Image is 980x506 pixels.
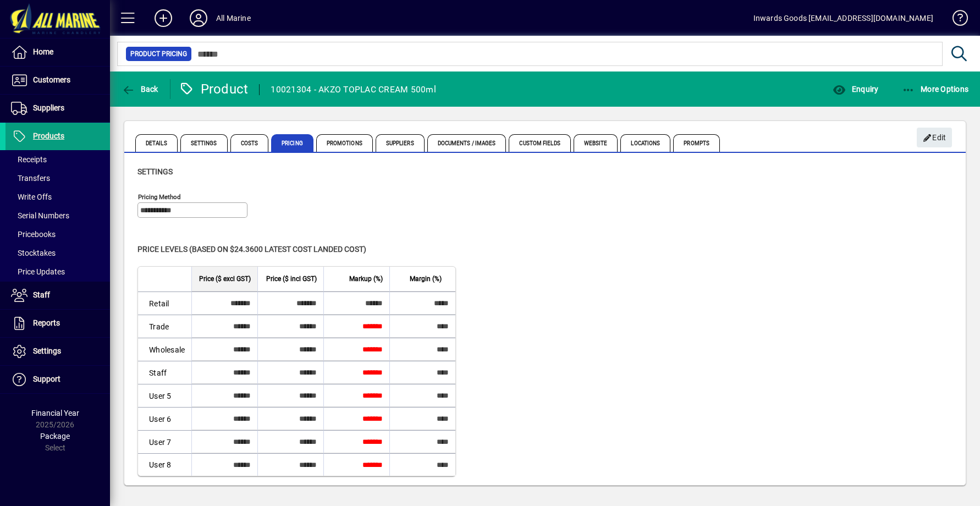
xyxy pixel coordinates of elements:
[119,79,161,99] button: Back
[31,409,79,417] span: Financial Year
[5,38,110,66] a: Home
[917,128,952,147] button: Edit
[899,79,972,99] button: More Options
[137,167,173,176] span: Settings
[830,79,881,99] button: Enquiry
[923,129,946,147] span: Edit
[138,361,191,384] td: Staff
[230,134,269,152] span: Costs
[5,67,110,94] a: Customers
[266,273,317,285] span: Price ($ incl GST)
[5,244,110,262] a: Stocktakes
[180,134,228,152] span: Settings
[5,338,110,365] a: Settings
[122,85,158,94] span: Back
[138,453,191,476] td: User 8
[673,134,720,152] span: Prompts
[110,79,170,99] app-page-header-button: Back
[138,338,191,361] td: Wholesale
[11,193,52,201] span: Write Offs
[33,131,64,140] span: Products
[11,174,50,183] span: Transfers
[5,95,110,122] a: Suppliers
[130,48,187,59] span: Product Pricing
[199,273,251,285] span: Price ($ excl GST)
[33,318,60,327] span: Reports
[5,206,110,225] a: Serial Numbers
[216,9,251,27] div: All Marine
[902,85,969,94] span: More Options
[33,290,50,299] span: Staff
[181,8,216,28] button: Profile
[5,169,110,188] a: Transfers
[316,134,373,152] span: Promotions
[753,9,933,27] div: Inwards Goods [EMAIL_ADDRESS][DOMAIN_NAME]
[5,188,110,206] a: Write Offs
[33,346,61,355] span: Settings
[509,134,570,152] span: Custom Fields
[11,230,56,239] span: Pricebooks
[135,134,178,152] span: Details
[376,134,425,152] span: Suppliers
[427,134,506,152] span: Documents / Images
[5,282,110,309] a: Staff
[11,267,65,276] span: Price Updates
[5,262,110,281] a: Price Updates
[11,211,69,220] span: Serial Numbers
[138,407,191,430] td: User 6
[349,273,383,285] span: Markup (%)
[137,245,366,254] span: Price levels (based on $24.3600 Latest cost landed cost)
[138,384,191,407] td: User 5
[944,2,966,38] a: Knowledge Base
[5,310,110,337] a: Reports
[11,249,56,257] span: Stocktakes
[138,430,191,453] td: User 7
[179,80,249,98] div: Product
[11,155,47,164] span: Receipts
[5,366,110,393] a: Support
[40,432,70,441] span: Package
[574,134,618,152] span: Website
[138,315,191,338] td: Trade
[138,291,191,315] td: Retail
[410,273,442,285] span: Margin (%)
[146,8,181,28] button: Add
[33,75,70,84] span: Customers
[833,85,878,94] span: Enquiry
[5,225,110,244] a: Pricebooks
[33,47,53,56] span: Home
[271,81,436,98] div: 10021304 - AKZO TOPLAC CREAM 500ml
[33,375,60,383] span: Support
[620,134,670,152] span: Locations
[33,103,64,112] span: Suppliers
[138,193,181,201] mat-label: Pricing method
[5,150,110,169] a: Receipts
[271,134,313,152] span: Pricing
